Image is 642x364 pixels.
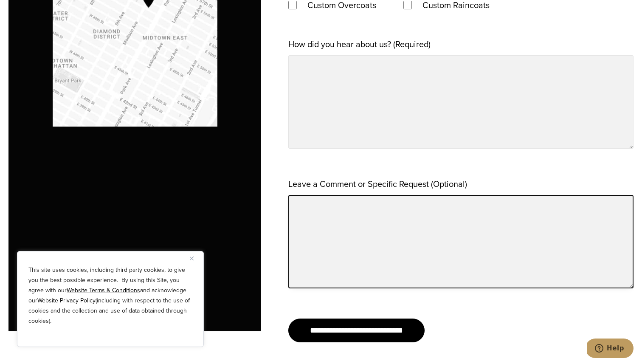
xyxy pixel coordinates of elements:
iframe: Opens a widget where you can chat to one of our agents [587,339,634,360]
a: Website Terms & Conditions [67,286,140,295]
label: How did you hear about us? (Required) [288,37,431,52]
a: Website Privacy Policy [37,296,96,305]
label: Leave a Comment or Specific Request (Optional) [288,176,467,192]
button: Close [190,253,200,263]
img: Close [190,257,194,260]
p: This site uses cookies, including third party cookies, to give you the best possible experience. ... [28,265,192,326]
